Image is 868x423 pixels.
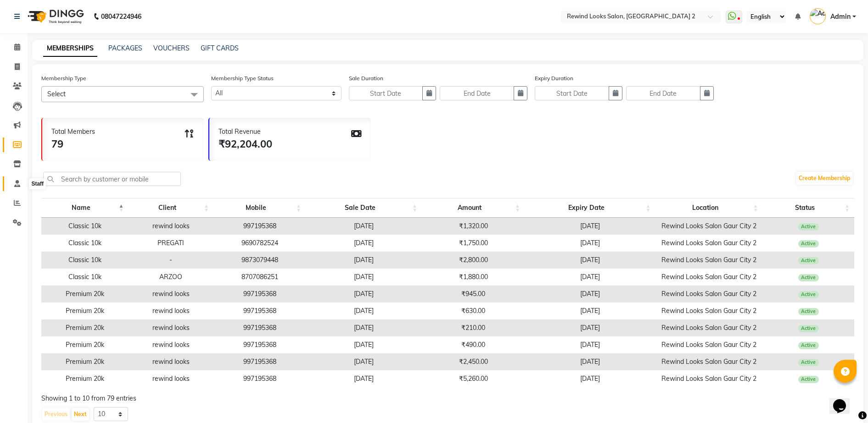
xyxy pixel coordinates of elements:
div: Total Revenue [218,127,272,137]
input: Start Date [349,86,423,100]
img: logo [23,4,86,29]
td: ₹210.00 [422,319,525,336]
input: End Date [440,86,514,100]
td: ₹1,320.00 [422,218,525,235]
td: [DATE] [525,353,655,370]
img: Admin [810,8,826,24]
td: Premium 20k [41,336,129,353]
td: 997195368 [213,353,306,370]
td: [DATE] [525,370,655,387]
th: Mobile: activate to sort column ascending [213,198,306,218]
input: End Date [626,86,700,100]
td: Rewind Looks Salon Gaur City 2 [655,336,763,353]
div: 79 [51,137,95,152]
td: ARZOO [129,269,214,286]
td: rewind looks [129,302,214,319]
label: Expiry Duration [535,74,573,82]
span: Active [798,240,819,247]
td: ₹2,450.00 [422,353,525,370]
th: Expiry Date: activate to sort column ascending [525,198,655,218]
td: Classic 10k [41,252,129,269]
td: Rewind Looks Salon Gaur City 2 [655,302,763,319]
span: Active [798,359,819,366]
td: ₹1,750.00 [422,235,525,252]
td: Rewind Looks Salon Gaur City 2 [655,218,763,235]
td: [DATE] [525,235,655,252]
td: 997195368 [213,370,306,387]
span: Active [798,223,819,231]
span: Active [798,308,819,315]
td: Premium 20k [41,319,129,336]
input: Search by customer or mobile [43,172,181,186]
td: Rewind Looks Salon Gaur City 2 [655,319,763,336]
td: 997195368 [213,286,306,302]
a: VOUCHERS [153,44,190,52]
span: Active [798,274,819,281]
td: [DATE] [306,336,422,353]
td: 997195368 [213,302,306,319]
td: [DATE] [306,302,422,319]
td: [DATE] [306,319,422,336]
td: [DATE] [306,235,422,252]
td: [DATE] [525,269,655,286]
td: Premium 20k [41,353,129,370]
th: Name: activate to sort column descending [41,198,129,218]
td: Classic 10k [41,235,129,252]
td: 9873079448 [213,252,306,269]
td: Rewind Looks Salon Gaur City 2 [655,353,763,370]
td: PREGATI [129,235,214,252]
a: GIFT CARDS [201,44,239,52]
td: Rewind Looks Salon Gaur City 2 [655,269,763,286]
td: [DATE] [306,353,422,370]
td: rewind looks [129,319,214,336]
button: Previous [42,408,70,421]
span: Admin [830,12,851,22]
td: ₹630.00 [422,302,525,319]
td: Classic 10k [41,269,129,286]
label: Membership Type Status [211,74,274,82]
td: 9690782524 [213,235,306,252]
span: Active [798,291,819,298]
th: Location: activate to sort column ascending [655,198,763,218]
td: ₹2,800.00 [422,252,525,269]
button: Next [72,408,89,421]
div: Total Members [51,127,95,137]
div: Staff [29,178,46,189]
a: PACKAGES [108,44,142,52]
td: [DATE] [525,319,655,336]
label: Membership Type [41,74,86,82]
td: Rewind Looks Salon Gaur City 2 [655,252,763,269]
td: ₹5,260.00 [422,370,525,387]
td: [DATE] [525,302,655,319]
b: 08047224946 [101,4,141,29]
span: Active [798,325,819,332]
td: Rewind Looks Salon Gaur City 2 [655,286,763,302]
td: 997195368 [213,218,306,235]
td: [DATE] [525,218,655,235]
span: Active [798,342,819,349]
td: ₹945.00 [422,286,525,302]
td: rewind looks [129,353,214,370]
span: Active [798,257,819,264]
td: rewind looks [129,370,214,387]
td: ₹1,880.00 [422,269,525,286]
td: [DATE] [525,252,655,269]
td: 997195368 [213,336,306,353]
div: Showing 1 to 10 from 79 entries [41,394,854,403]
td: rewind looks [129,336,214,353]
td: rewind looks [129,218,214,235]
td: [DATE] [525,336,655,353]
label: Sale Duration [349,74,383,82]
td: [DATE] [306,269,422,286]
td: [DATE] [306,252,422,269]
td: 997195368 [213,319,306,336]
th: Status: activate to sort column ascending [763,198,854,218]
input: Start Date [535,86,609,100]
td: rewind looks [129,286,214,302]
iframe: chat widget [829,386,859,414]
td: Classic 10k [41,218,129,235]
td: [DATE] [306,286,422,302]
th: Sale Date: activate to sort column ascending [306,198,422,218]
td: Premium 20k [41,302,129,319]
td: Rewind Looks Salon Gaur City 2 [655,235,763,252]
